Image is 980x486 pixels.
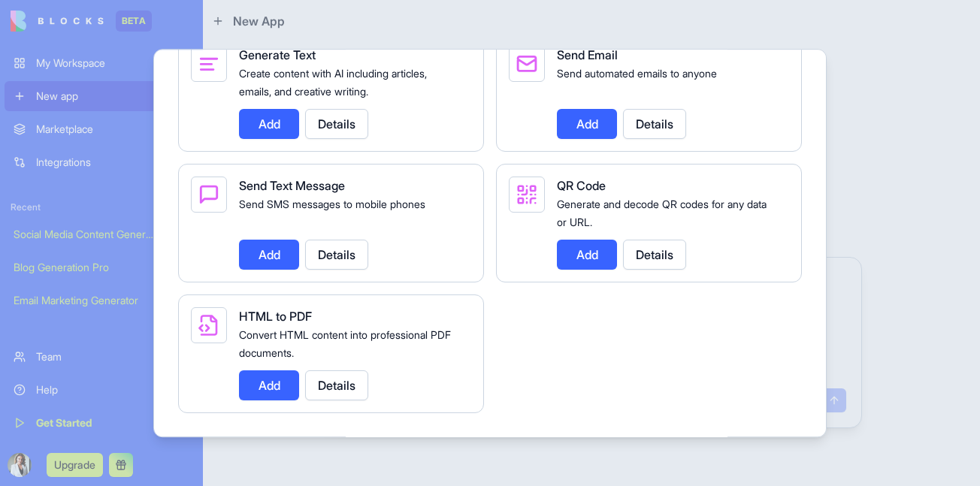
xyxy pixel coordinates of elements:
[305,370,368,400] button: Details
[557,67,717,80] span: Send automated emails to anyone
[305,109,368,139] button: Details
[239,178,345,193] span: Send Text Message
[239,109,299,139] button: Add
[264,6,291,33] div: Close
[12,86,289,189] div: Shelly says…
[10,6,38,35] button: go back
[239,370,299,400] button: Add
[557,240,617,270] button: Add
[239,47,316,62] span: Generate Text
[557,178,606,193] span: QR Code
[305,240,368,270] button: Details
[239,240,299,270] button: Add
[24,95,234,110] div: Hey [PERSON_NAME]
[557,47,618,62] span: Send Email
[12,86,247,156] div: Hey [PERSON_NAME]Welcome to Blocks 🙌 I'm here if you have any questions!Shelly • 4h ago
[95,419,107,431] button: Start recording
[239,328,451,359] span: Convert HTML content into professional PDF documents.
[71,419,83,431] button: Upload attachment
[239,67,427,98] span: Create content with AI including articles, emails, and creative writing.
[557,109,617,139] button: Add
[239,309,312,324] span: HTML to PDF
[43,8,67,32] img: Profile image for Shelly
[235,6,264,35] button: Home
[623,240,686,270] button: Details
[557,198,767,228] span: Generate and decode QR codes for any data or URL.
[13,388,288,413] textarea: Message…
[24,118,234,147] div: Welcome to Blocks 🙌 I'm here if you have any questions!
[23,419,35,431] button: Emoji picker
[73,8,109,19] h1: Shelly
[258,413,282,437] button: Send a message…
[47,419,59,431] button: Gif picker
[239,198,425,210] span: Send SMS messages to mobile phones
[73,19,103,34] p: Active
[623,109,686,139] button: Details
[24,159,95,168] div: Shelly • 4h ago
